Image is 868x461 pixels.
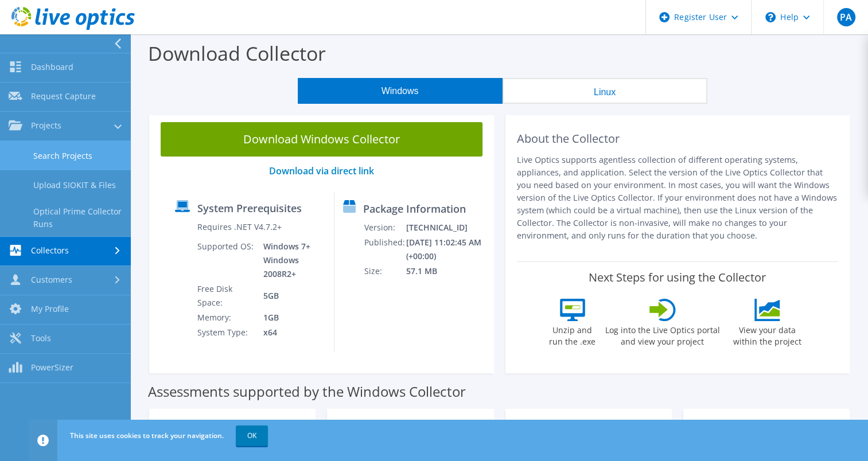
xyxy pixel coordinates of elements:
[406,264,489,279] td: 57.1 MB
[406,220,489,235] td: [TECHNICAL_ID]
[197,325,255,340] td: System Type:
[255,310,325,325] td: 1GB
[837,8,855,26] span: PA
[197,202,302,214] label: System Prerequisites
[255,325,325,340] td: x64
[605,321,721,347] label: Log into the Live Optics portal and view your project
[255,239,325,282] td: Windows 7+ Windows 2008R2+
[364,235,406,264] td: Published:
[503,78,707,104] button: Linux
[197,221,282,233] label: Requires .NET V4.7.2+
[406,235,489,264] td: [DATE] 11:02:45 AM (+00:00)
[148,40,326,67] label: Download Collector
[148,386,466,397] label: Assessments supported by the Windows Collector
[364,264,406,279] td: Size:
[363,203,466,214] label: Package Information
[726,321,809,347] label: View your data within the project
[517,132,839,146] h2: About the Collector
[546,321,599,347] label: Unzip and run the .exe
[364,220,406,235] td: Version:
[197,282,255,310] td: Free Disk Space:
[161,122,482,157] a: Download Windows Collector
[765,12,776,22] svg: \n
[589,271,766,284] label: Next Steps for using the Collector
[255,282,325,310] td: 5GB
[236,425,268,446] a: OK
[197,239,255,282] td: Supported OS:
[70,431,224,440] span: This site uses cookies to track your navigation.
[298,78,503,104] button: Windows
[517,154,839,242] p: Live Optics supports agentless collection of different operating systems, appliances, and applica...
[269,165,374,177] a: Download via direct link
[197,310,255,325] td: Memory:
